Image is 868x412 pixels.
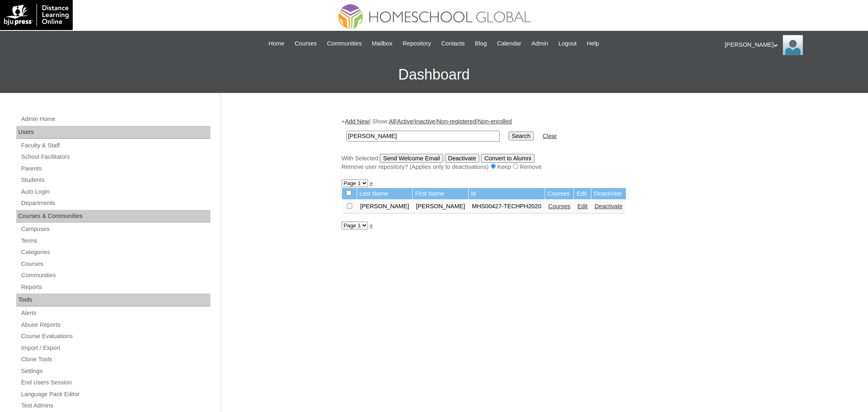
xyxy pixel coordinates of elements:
[20,247,210,257] a: Categories
[493,39,525,48] a: Calendar
[478,118,512,125] a: Non-enrolled
[543,133,557,139] a: Clear
[357,188,413,200] td: Last Name
[357,200,413,214] td: [PERSON_NAME]
[591,188,626,200] td: Deactivate
[437,39,469,48] a: Contacts
[20,354,210,365] a: Clone Tools
[290,39,321,48] a: Courses
[268,39,284,48] span: Home
[20,270,210,280] a: Communities
[531,39,548,48] span: Admin
[558,39,577,48] span: Logout
[370,180,373,186] a: »
[554,39,581,48] a: Logout
[475,39,487,48] span: Blog
[345,118,369,125] a: Add New
[323,39,366,48] a: Communities
[445,154,479,163] input: Deactivate
[725,35,860,55] div: [PERSON_NAME]
[368,39,397,48] a: Mailbox
[20,377,210,388] a: End Users Session
[587,39,599,48] span: Help
[264,39,288,48] a: Home
[370,222,373,229] a: »
[294,39,317,48] span: Courses
[342,117,744,171] div: + | Show: | | | |
[342,163,744,171] div: Remove user repository? (Applies only to deactivations) Keep Remove
[327,39,362,48] span: Communities
[403,39,431,48] span: Repository
[469,200,545,214] td: MHS00427-TECHPH2020
[481,154,535,163] input: Convert to Alumni
[441,39,465,48] span: Contacts
[398,39,435,48] a: Repository
[342,154,744,171] div: With Selected:
[397,118,413,125] a: Active
[20,140,210,151] a: Faculty & Staff
[20,198,210,208] a: Departments
[372,39,393,48] span: Mailbox
[471,39,491,48] a: Blog
[20,308,210,318] a: Alerts
[545,188,574,200] td: Courses
[595,203,623,209] a: Deactivate
[20,187,210,197] a: Auto Login
[20,401,210,411] a: Test Admins
[20,282,210,292] a: Reports
[783,35,803,55] img: Ariane Ebuen
[413,200,468,214] td: [PERSON_NAME]
[527,39,552,48] a: Admin
[20,236,210,246] a: Terms
[509,132,534,140] input: Search
[548,203,571,209] a: Courses
[20,389,210,399] a: Language Pack Editor
[20,175,210,185] a: Students
[20,152,210,162] a: School Facilitators
[20,114,210,124] a: Admin Home
[4,4,69,26] img: logo-white.png
[583,39,603,48] a: Help
[16,126,210,139] div: Users
[413,188,468,200] td: First Name
[415,118,435,125] a: Inactive
[437,118,476,125] a: Non-registered
[380,154,443,163] input: Send Welcome Email
[389,118,395,125] a: All
[577,203,587,209] a: Edit
[20,343,210,353] a: Import / Export
[20,366,210,376] a: Settings
[16,293,210,306] div: Tools
[20,164,210,174] a: Parents
[20,259,210,269] a: Courses
[469,188,545,200] td: Id
[4,56,864,93] h3: Dashboard
[20,320,210,330] a: Abuse Reports
[574,188,591,200] td: Edit
[20,224,210,234] a: Campuses
[20,331,210,341] a: Course Evaluations
[346,131,500,142] input: Search
[497,39,521,48] span: Calendar
[16,210,210,223] div: Courses & Communities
